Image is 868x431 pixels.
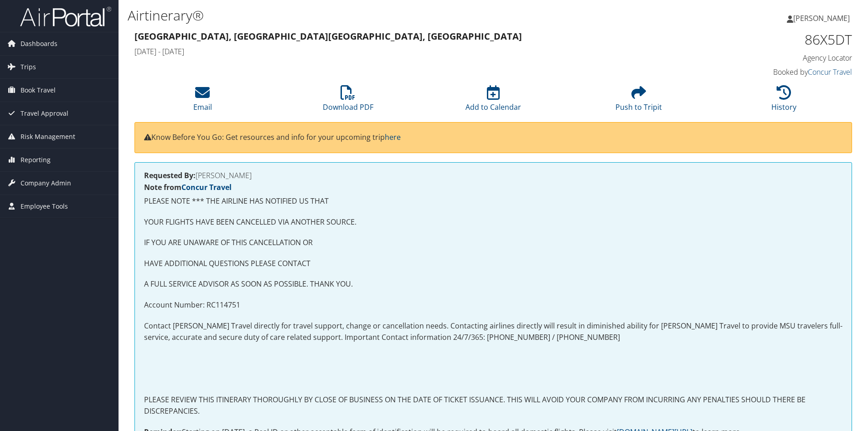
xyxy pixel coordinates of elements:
[21,79,56,102] span: Book Travel
[144,299,842,311] p: Account Number: RC114751
[144,182,232,192] strong: Note from
[144,216,842,228] p: YOUR FLIGHTS HAVE BEEN CANCELLED VIA ANOTHER SOURCE.
[144,195,842,207] p: PLEASE NOTE *** THE AIRLINE HAS NOTIFIED US THAT
[21,102,68,125] span: Travel Approval
[144,132,842,144] p: Know Before You Go: Get resources and info for your upcoming trip
[144,320,842,344] p: Contact [PERSON_NAME] Travel directly for travel support, change or cancellation needs. Contactin...
[144,170,196,180] strong: Requested By:
[134,30,522,42] strong: [GEOGRAPHIC_DATA], [GEOGRAPHIC_DATA] [GEOGRAPHIC_DATA], [GEOGRAPHIC_DATA]
[144,278,842,290] p: A FULL SERVICE ADVISOR AS SOON AS POSSIBLE. THANK YOU.
[144,394,842,417] p: PLEASE REVIEW THIS ITINERARY THOROUGHLY BY CLOSE OF BUSINESS ON THE DATE OF TICKET ISSUANCE. THIS...
[323,90,373,112] a: Download PDF
[144,237,842,249] p: IF YOU ARE UNAWARE OF THIS CANCELLATION OR
[793,13,850,23] span: [PERSON_NAME]
[144,172,842,179] h4: [PERSON_NAME]
[181,182,232,192] a: Concur Travel
[128,6,615,25] h1: Airtinerary®
[21,149,51,171] span: Reporting
[134,46,669,56] h4: [DATE] - [DATE]
[21,32,57,55] span: Dashboards
[683,53,852,63] h4: Agency Locator
[193,90,212,112] a: Email
[683,30,852,49] h1: 86X5DT
[20,6,111,27] img: airportal-logo.png
[465,90,521,112] a: Add to Calendar
[144,258,842,270] p: HAVE ADDITIONAL QUESTIONS PLEASE CONTACT
[21,125,75,148] span: Risk Management
[385,132,401,142] a: here
[787,5,859,32] a: [PERSON_NAME]
[615,90,662,112] a: Push to Tripit
[683,67,852,77] h4: Booked by
[808,67,852,77] a: Concur Travel
[21,172,71,195] span: Company Admin
[21,195,68,218] span: Employee Tools
[21,56,36,78] span: Trips
[771,90,796,112] a: History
